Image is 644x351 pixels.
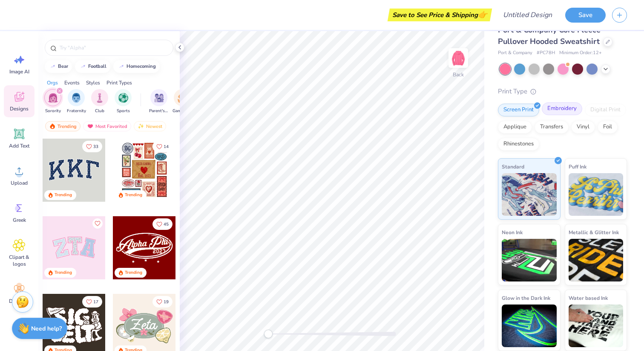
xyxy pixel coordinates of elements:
span: # PC78H [537,49,555,57]
span: Image AI [9,68,29,75]
div: Print Types [106,79,132,87]
button: Save [565,8,606,23]
div: Trending [55,192,72,198]
div: Vinyl [571,121,595,133]
div: Trending [45,121,80,131]
span: Standard [502,162,524,171]
img: Glow in the Dark Ink [502,305,557,347]
span: Upload [11,180,28,186]
span: Puff Ink [569,162,586,171]
button: filter button [149,89,169,114]
button: Like [92,218,103,229]
button: homecoming [113,60,160,73]
img: trend_line.gif [80,64,86,69]
div: Embroidery [542,102,582,115]
button: filter button [115,89,132,114]
img: Club Image [95,93,104,103]
div: Trending [125,270,142,276]
div: Print Type [498,87,627,96]
img: trend_line.gif [49,64,56,69]
span: Minimum Order: 12 + [559,49,602,57]
button: filter button [172,89,192,114]
div: Styles [86,79,100,87]
div: Applique [498,121,532,133]
div: Events [64,79,80,87]
span: 👉 [478,9,487,20]
span: Sports [117,108,130,114]
button: Like [82,141,102,152]
span: Glow in the Dark Ink [502,293,550,302]
span: 33 [93,145,98,149]
div: filter for Parent's Weekend [149,89,169,114]
span: Neon Ink [502,228,523,237]
div: filter for Sorority [44,89,61,114]
img: Puff Ink [569,173,624,216]
input: Untitled Design [496,6,559,23]
div: Digital Print [585,104,626,116]
div: filter for Fraternity [67,89,86,114]
span: Add Text [9,142,29,149]
span: Clipart & logos [5,254,33,267]
div: Accessibility label [264,330,273,338]
img: Standard [502,173,557,216]
div: filter for Sports [115,89,132,114]
span: Designs [10,105,29,112]
img: most_fav.gif [87,123,94,129]
span: 19 [164,300,169,304]
div: Transfers [535,121,569,133]
img: Sorority Image [48,93,58,103]
img: Water based Ink [569,305,624,347]
img: Neon Ink [502,239,557,281]
img: Game Day Image [178,93,187,103]
span: Club [95,108,104,114]
img: trending.gif [49,123,56,129]
span: Decorate [9,298,29,305]
div: Screen Print [498,104,539,116]
img: Back [450,49,467,67]
span: Metallic & Glitter Ink [569,228,619,237]
div: Most Favorited [83,121,131,131]
div: homecoming [126,64,156,69]
div: Rhinestones [498,138,539,151]
div: football [88,64,106,69]
img: newest.gif [138,123,144,129]
div: filter for Game Day [172,89,192,114]
img: Metallic & Glitter Ink [569,239,624,281]
img: trend_line.gif [118,64,125,69]
button: filter button [67,89,86,114]
button: football [75,60,110,73]
button: Like [152,141,172,152]
div: bear [58,64,68,69]
div: Newest [134,121,166,131]
span: Game Day [172,108,192,114]
button: bear [45,60,72,73]
span: 45 [164,222,169,226]
div: Trending [125,192,142,198]
div: Orgs [47,79,58,87]
img: Fraternity Image [72,93,81,103]
strong: Need help? [31,325,62,333]
span: Sorority [45,108,61,114]
img: Sports Image [118,93,128,103]
div: Foil [598,121,618,133]
button: Like [82,296,102,307]
button: Like [152,218,172,230]
div: Back [453,71,464,78]
span: 14 [164,145,169,149]
button: filter button [91,89,108,114]
div: filter for Club [91,89,108,114]
span: Parent's Weekend [149,108,169,114]
span: 17 [93,300,98,304]
input: Try "Alpha" [59,44,168,52]
div: Save to See Price & Shipping [390,9,490,21]
span: Greek [13,217,26,223]
img: Parent's Weekend Image [154,93,164,103]
span: Port & Company [498,49,532,57]
button: filter button [44,89,61,114]
span: Fraternity [67,108,86,114]
span: Water based Ink [569,293,608,302]
div: Trending [55,270,72,276]
button: Like [152,296,172,307]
